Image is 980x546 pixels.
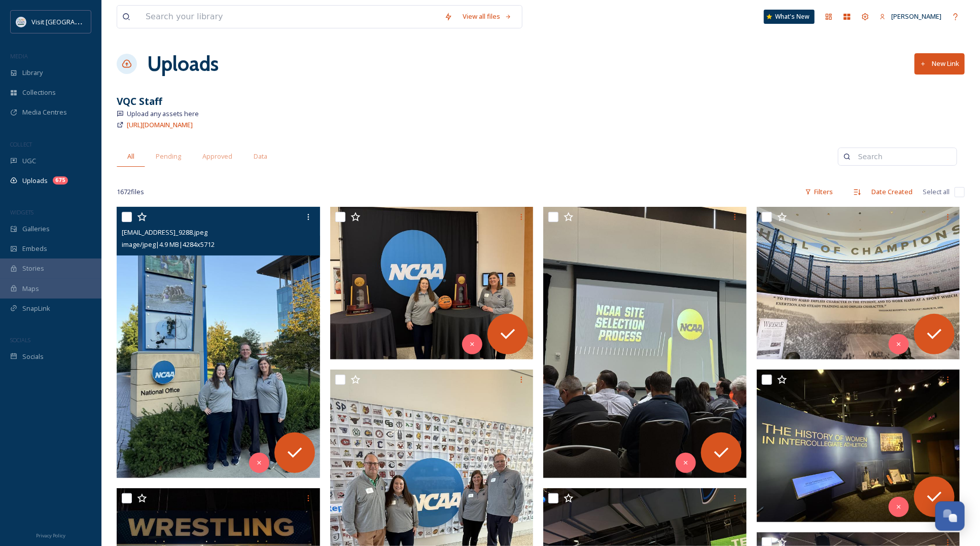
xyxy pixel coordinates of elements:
[22,352,44,361] span: Socials
[22,88,56,97] span: Collections
[22,68,43,78] span: Library
[923,187,950,197] span: Select all
[853,147,952,167] input: Search
[22,176,48,186] span: Uploads
[757,370,960,522] img: ext_1757973596.486504_Kkeuning@visitquadcities.com-IMG_9349.jpeg
[117,94,162,108] strong: VQC Staff
[127,109,199,119] span: Upload any assets here
[22,304,50,313] span: SnapLink
[22,156,36,166] span: UGC
[254,152,267,161] span: Data
[22,107,67,117] span: Media Centres
[800,182,838,202] div: Filters
[22,264,44,273] span: Stories
[31,17,110,26] span: Visit [GEOGRAPHIC_DATA]
[22,284,39,294] span: Maps
[874,7,947,26] a: [PERSON_NAME]
[117,187,144,197] span: 1672 file s
[935,501,965,531] button: Open Chat
[330,207,534,359] img: ext_1757973602.045097_Kkeuning@visitquadcities.com-IMG_9295.jpeg
[458,7,517,26] a: View all files
[10,336,30,344] span: SOCIALS
[141,6,439,28] input: Search your library
[543,207,747,478] img: ext_1757973600.084333_Kkeuning@visitquadcities.com-IMG_9300.jpeg
[53,176,68,185] div: 675
[122,228,207,237] span: [EMAIL_ADDRESS]_9288.jpeg
[36,532,65,539] span: Privacy Policy
[16,17,26,27] img: QCCVB_VISIT_vert_logo_4c_tagline_122019.svg
[891,12,941,21] span: [PERSON_NAME]
[127,152,134,161] span: All
[10,52,28,60] span: MEDIA
[22,224,50,234] span: Galleries
[22,244,47,253] span: Embeds
[147,49,219,79] a: Uploads
[202,152,232,161] span: Approved
[122,240,215,249] span: image/jpeg | 4.9 MB | 4284 x 5712
[127,119,193,131] a: [URL][DOMAIN_NAME]
[757,207,960,359] img: ext_1757973599.051951_Kkeuning@visitquadcities.com-IMG_9358.jpeg
[866,182,918,202] div: Date Created
[10,208,33,216] span: WIDGETS
[10,140,32,148] span: COLLECT
[117,207,320,478] img: ext_1757973603.904707_Kkeuning@visitquadcities.com-IMG_9288.jpeg
[156,152,181,161] span: Pending
[915,53,965,74] button: New Link
[127,120,193,129] span: [URL][DOMAIN_NAME]
[36,529,65,541] a: Privacy Policy
[764,10,815,24] a: What's New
